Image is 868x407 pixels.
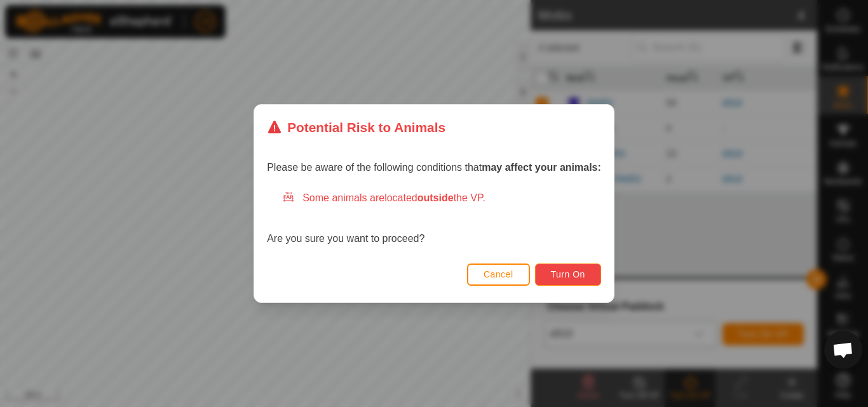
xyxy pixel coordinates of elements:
[267,117,445,137] div: Potential Risk to Animals
[417,192,454,203] strong: outside
[467,264,530,286] button: Cancel
[282,190,601,206] div: Some animals are
[384,192,485,203] span: located the VP.
[484,269,513,279] span: Cancel
[824,331,862,369] div: Open chat
[482,162,601,173] strong: may affect your animals:
[535,264,601,286] button: Turn On
[267,190,601,246] div: Are you sure you want to proceed?
[551,269,585,279] span: Turn On
[267,162,601,173] span: Please be aware of the following conditions that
